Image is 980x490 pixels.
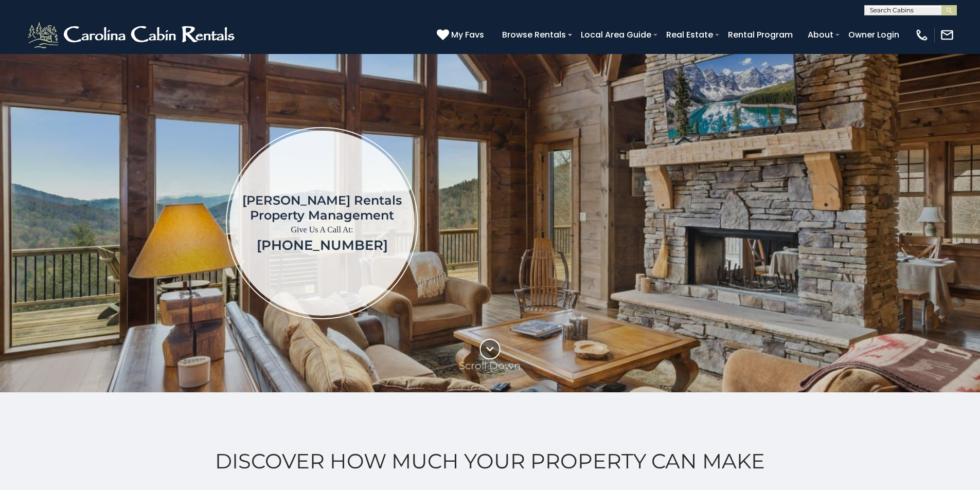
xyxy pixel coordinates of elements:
span: My Favs [451,28,484,41]
img: phone-regular-white.png [915,28,929,42]
p: Give Us A Call At: [242,223,402,237]
img: White-1-2.png [26,20,239,50]
h2: Discover How Much Your Property Can Make [26,449,954,473]
p: Scroll Down [459,359,521,372]
a: About [803,26,839,44]
img: mail-regular-white.png [940,28,954,42]
a: Local Area Guide [576,26,656,44]
a: [PHONE_NUMBER] [257,237,388,253]
a: My Favs [437,28,487,42]
iframe: New Contact Form [584,84,920,361]
a: Real Estate [661,26,718,44]
h1: [PERSON_NAME] Rentals Property Management [242,193,402,223]
a: Browse Rentals [497,26,571,44]
a: Rental Program [723,26,798,44]
a: Owner Login [843,26,904,44]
